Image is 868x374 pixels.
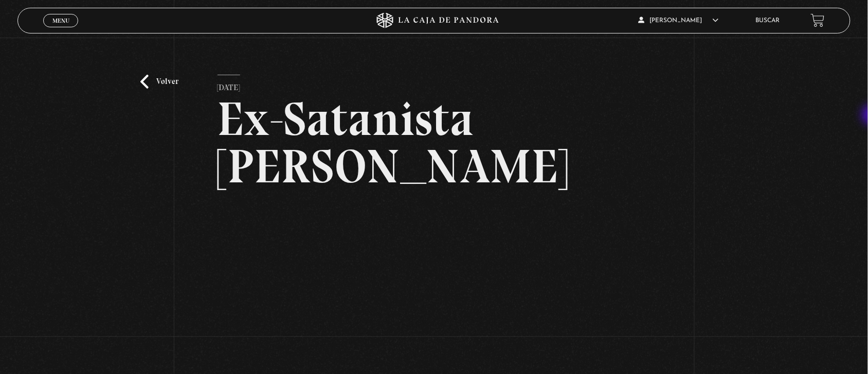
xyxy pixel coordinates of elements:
a: Buscar [756,18,780,24]
a: View your shopping cart [811,13,825,27]
a: Volver [140,75,178,89]
p: [DATE] [218,75,240,95]
h2: Ex-Satanista [PERSON_NAME] [218,95,651,190]
span: Cerrar [49,26,73,33]
span: Menu [52,18,69,24]
span: [PERSON_NAME] [639,18,719,24]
